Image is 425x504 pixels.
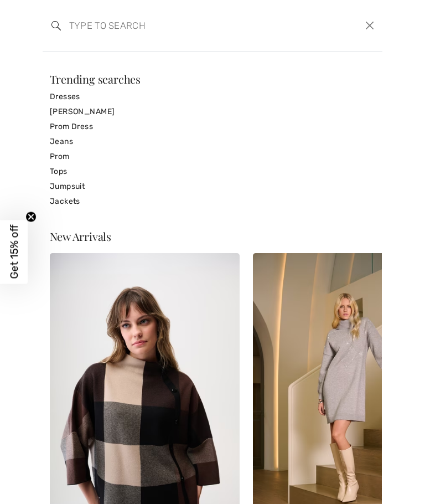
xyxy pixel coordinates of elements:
[8,225,20,279] span: Get 15% off
[50,89,376,104] a: Dresses
[25,212,37,223] button: Close teaser
[50,149,376,164] a: Prom
[27,8,49,18] span: Help
[61,9,294,42] input: TYPE TO SEARCH
[50,194,376,209] a: Jackets
[50,104,376,119] a: [PERSON_NAME]
[50,119,376,134] a: Prom Dress
[50,229,111,244] span: New Arrivals
[51,21,61,30] img: search the website
[362,17,378,34] button: Close
[50,179,376,194] a: Jumpsuit
[50,74,376,85] div: Trending searches
[50,164,376,179] a: Tops
[50,134,376,149] a: Jeans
